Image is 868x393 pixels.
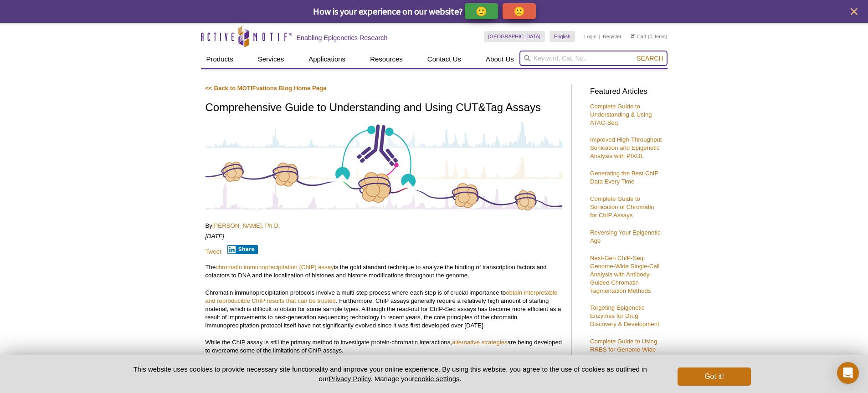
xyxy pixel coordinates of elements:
[590,195,654,219] a: Complete Guide to Sonication of Chromatin for ChIP Assays
[484,31,545,42] a: [GEOGRAPHIC_DATA]
[631,34,635,38] img: Your Cart
[205,120,562,211] img: Antibody-Based Tagmentation Notes
[297,34,388,42] h2: Enabling Epigenetics Research
[519,51,668,66] input: Keyword, Cat. No.
[590,170,658,185] a: Generating the Best ChIP Data Every Time
[205,263,562,280] p: The is the gold standard technique to analyze the binding of transcription factors and cofactors ...
[205,289,558,304] a: obtain interpretable and reproducible ChIP results that can be trusted
[365,51,408,68] a: Resources
[590,229,661,244] a: Reversing Your Epigenetic Age
[848,6,860,17] button: close
[637,55,663,62] span: Search
[313,5,463,17] span: How is your experience on our website?
[252,51,290,68] a: Services
[452,339,508,346] a: alternative strategies
[303,51,351,68] a: Applications
[227,245,258,254] button: Share
[837,362,859,384] div: Open Intercom Messenger
[201,51,239,68] a: Products
[205,248,221,255] a: Tweet
[476,5,487,17] p: 🙂
[118,364,663,383] p: This website uses cookies to provide necessary site functionality and improve your online experie...
[414,375,459,383] button: cookie settings
[590,88,663,96] h3: Featured Articles
[205,233,225,240] em: [DATE]
[550,31,575,42] a: English
[631,33,647,40] a: Cart
[205,102,562,115] h1: Comprehensive Guide to Understanding and Using CUT&Tag Assays
[590,255,659,294] a: Next-Gen ChIP-Seq: Genome-Wide Single-Cell Analysis with Antibody-Guided Chromatin Tagmentation M...
[634,54,666,62] button: Search
[590,304,659,327] a: Targeting Epigenetic Enzymes for Drug Discovery & Development
[584,33,596,40] a: Login
[205,85,327,92] a: << Back to MOTIFvations Blog Home Page
[678,367,750,386] button: Got it!
[514,5,525,17] p: 🙁
[599,31,601,42] li: |
[205,289,562,330] p: Chromatin immunoprecipitation protocols involve a multi-step process where each step is of crucia...
[590,103,652,126] a: Complete Guide to Understanding & Using ATAC-Seq
[480,51,519,68] a: About Us
[205,222,562,230] p: By
[422,51,467,68] a: Contact Us
[216,264,334,271] a: chromatin immunoprecipitation (ChIP) assay
[590,338,658,361] a: Complete Guide to Using RRBS for Genome-Wide DNA Methylation Analysis
[590,136,662,159] a: Improved High-Throughput Sonication and Epigenetic Analysis with PIXUL
[631,31,668,42] li: (0 items)
[329,375,370,383] a: Privacy Policy
[603,33,621,40] a: Register
[212,222,280,229] a: [PERSON_NAME], Ph.D.
[205,338,562,355] p: While the ChIP assay is still the primary method to investigate protein-chromatin interactions, a...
